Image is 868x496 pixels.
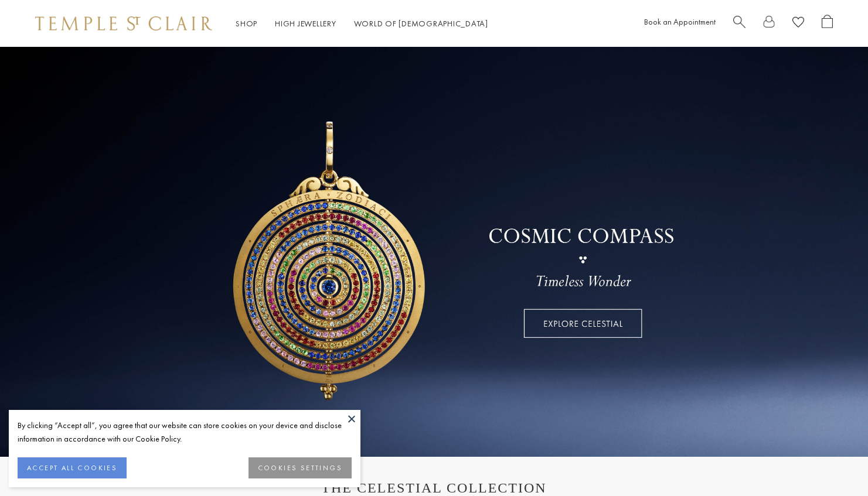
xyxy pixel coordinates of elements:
[18,457,127,478] button: ACCEPT ALL COOKIES
[236,16,488,31] nav: Main navigation
[275,18,336,29] a: High JewelleryHigh Jewellery
[249,457,352,478] button: COOKIES SETTINGS
[809,441,856,484] iframe: Gorgias live chat messenger
[822,15,833,33] a: Open Shopping Bag
[47,480,821,496] h1: THE CELESTIAL COLLECTION
[354,18,488,29] a: World of [DEMOGRAPHIC_DATA]World of [DEMOGRAPHIC_DATA]
[236,18,257,29] a: ShopShop
[733,15,746,33] a: Search
[792,15,804,33] a: View Wishlist
[35,16,212,30] img: Temple St. Clair
[18,419,352,446] div: By clicking “Accept all”, you agree that our website can store cookies on your device and disclos...
[644,16,716,27] a: Book an Appointment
